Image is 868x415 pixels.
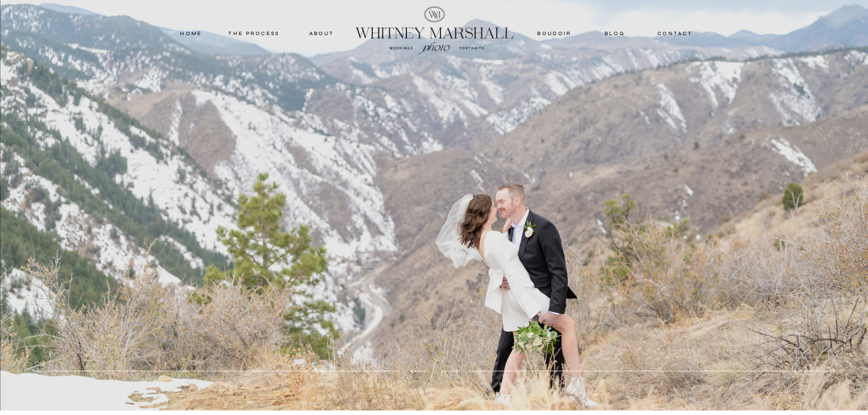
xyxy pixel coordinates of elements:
[654,29,697,37] a: contact
[172,29,211,37] a: home
[595,29,635,37] a: blog
[299,29,344,37] a: about
[536,29,573,37] a: boudoir
[227,29,282,37] a: THE PROCESS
